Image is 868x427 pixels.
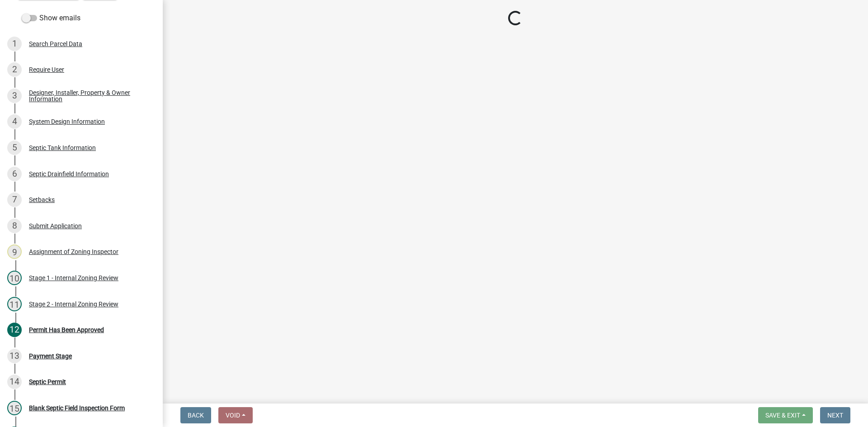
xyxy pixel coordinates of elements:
[29,89,148,102] div: Designer, Installer, Property & Owner Information
[7,401,22,415] div: 15
[29,197,55,203] div: Setbacks
[29,249,118,255] div: Assignment of Zoning Inspector
[29,66,64,73] div: Require User
[7,349,22,363] div: 13
[7,323,22,337] div: 12
[29,405,125,411] div: Blank Septic Field Inspection Form
[820,407,850,423] button: Next
[7,114,22,129] div: 4
[7,141,22,155] div: 5
[7,297,22,311] div: 11
[29,118,105,125] div: System Design Information
[7,244,22,259] div: 9
[29,353,72,359] div: Payment Stage
[29,145,96,151] div: Septic Tank Information
[29,41,82,47] div: Search Parcel Data
[22,13,80,23] label: Show emails
[7,192,22,207] div: 7
[7,62,22,77] div: 2
[29,301,118,307] div: Stage 2 - Internal Zoning Review
[218,407,253,423] button: Void
[765,412,800,419] span: Save & Exit
[188,412,204,419] span: Back
[827,412,843,419] span: Next
[7,167,22,181] div: 6
[226,412,240,419] span: Void
[180,407,211,423] button: Back
[7,219,22,233] div: 8
[29,379,66,385] div: Septic Permit
[29,327,104,333] div: Permit Has Been Approved
[7,375,22,389] div: 14
[29,171,109,177] div: Septic Drainfield Information
[29,223,82,229] div: Submit Application
[758,407,813,423] button: Save & Exit
[7,271,22,285] div: 10
[7,89,22,103] div: 3
[29,275,118,281] div: Stage 1 - Internal Zoning Review
[7,37,22,51] div: 1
